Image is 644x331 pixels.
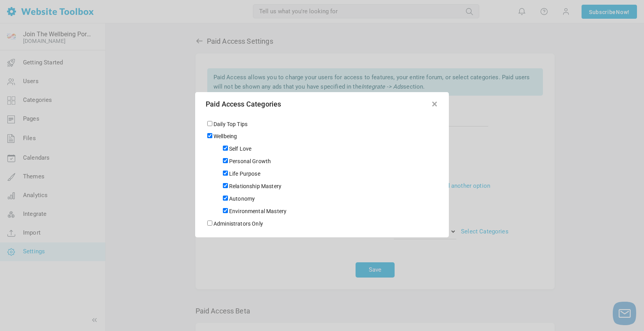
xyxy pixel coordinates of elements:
input: Wellbeing [207,133,212,138]
input: Personal Growth [223,158,228,163]
label: Administrators Only [206,219,263,228]
span: Paid Access Categories [206,99,415,109]
label: Environmental Mastery [221,207,286,215]
label: Life Purpose [221,169,260,178]
label: Autonomy [221,194,255,203]
label: Personal Growth [221,157,271,165]
input: Daily Top Tips [207,121,212,126]
label: Wellbeing [206,132,237,140]
input: Autonomy [223,196,228,201]
input: Environmental Mastery [223,208,228,213]
input: Administrators Only [207,221,212,226]
input: Life Purpose [223,171,228,176]
label: Relationship Mastery [221,182,281,190]
label: Daily Top Tips [206,120,247,128]
label: Self Love [221,144,251,153]
input: Self Love [223,146,228,151]
input: Relationship Mastery [223,183,228,188]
